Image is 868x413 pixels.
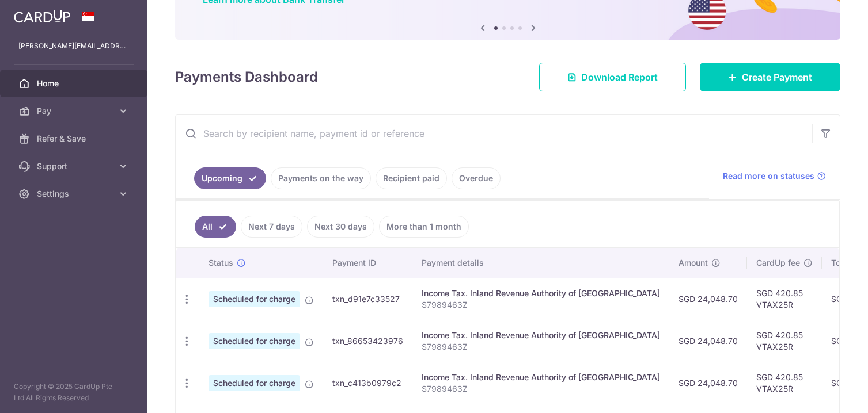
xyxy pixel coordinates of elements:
[756,257,800,269] span: CardUp fee
[412,248,669,278] th: Payment details
[323,248,412,278] th: Payment ID
[747,362,822,404] td: SGD 420.85 VTAX25R
[422,330,660,341] div: Income Tax. Inland Revenue Authority of [GEOGRAPHIC_DATA]
[323,278,412,320] td: txn_d91e7c33527
[18,40,129,52] p: [PERSON_NAME][EMAIL_ADDRESS][PERSON_NAME][DOMAIN_NAME]
[422,372,660,383] div: Income Tax. Inland Revenue Authority of [GEOGRAPHIC_DATA]
[379,216,469,238] a: More than 1 month
[271,167,371,189] a: Payments on the way
[747,320,822,362] td: SGD 420.85 VTAX25R
[700,63,840,91] a: Create Payment
[323,362,412,404] td: txn_c413b0979c2
[422,288,660,299] div: Income Tax. Inland Revenue Authority of [GEOGRAPHIC_DATA]
[37,160,113,172] span: Support
[422,341,660,353] p: S7989463Z
[669,278,747,320] td: SGD 24,048.70
[669,362,747,404] td: SGD 24,048.70
[747,278,822,320] td: SGD 420.85 VTAX25R
[539,63,686,91] a: Download Report
[669,320,747,362] td: SGD 24,048.70
[37,105,113,117] span: Pay
[323,320,412,362] td: txn_86653423976
[209,257,233,269] span: Status
[422,383,660,395] p: S7989463Z
[723,170,826,182] a: Read more on statuses
[581,70,658,84] span: Download Report
[723,170,814,182] span: Read more on statuses
[26,8,50,18] span: Aide
[37,133,113,144] span: Refer & Save
[195,216,236,238] a: All
[742,70,812,84] span: Create Payment
[452,167,501,189] a: Overdue
[307,216,374,238] a: Next 30 days
[376,167,447,189] a: Recipient paid
[37,188,113,200] span: Settings
[175,67,318,87] h4: Payments Dashboard
[37,78,113,89] span: Home
[194,167,266,189] a: Upcoming
[241,216,302,238] a: Next 7 days
[209,291,300,307] span: Scheduled for charge
[14,9,70,23] img: CardUp
[209,375,300,391] span: Scheduled for charge
[422,299,660,311] p: S7989463Z
[176,115,812,152] input: Search by recipient name, payment id or reference
[679,257,708,269] span: Amount
[209,333,300,349] span: Scheduled for charge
